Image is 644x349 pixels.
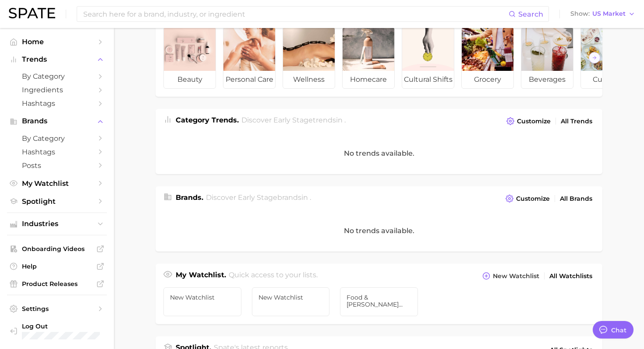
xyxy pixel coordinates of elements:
[82,7,509,21] input: Search here for a brand, industry, or ingredient
[592,11,626,16] span: US Market
[580,27,633,89] a: culinary
[22,38,92,46] span: Home
[7,242,107,255] a: Onboarding Videos
[223,27,276,89] a: personal care
[7,132,107,145] a: by Category
[9,8,55,18] img: SPATE
[22,197,92,206] span: Spotlight
[547,270,594,282] a: All Watchlists
[22,72,92,80] span: by Category
[570,11,590,16] span: Show
[22,305,92,313] span: Settings
[462,71,513,88] span: grocery
[22,220,92,228] span: Industries
[343,71,394,88] span: homecare
[229,270,318,282] h2: Quick access to your lists.
[504,115,553,127] button: Customize
[283,71,335,88] span: wellness
[156,210,602,251] div: No trends available.
[170,294,235,301] span: New Watchlist
[22,245,92,253] span: Onboarding Videos
[568,8,637,20] button: ShowUS Market
[402,71,454,88] span: cultural shifts
[7,53,107,66] button: Trends
[7,97,107,110] a: Hashtags
[7,277,107,290] a: Product Releases
[7,260,107,273] a: Help
[461,27,514,89] a: grocery
[7,145,107,159] a: Hashtags
[7,302,107,315] a: Settings
[252,287,330,316] a: New Watchlist
[561,118,592,125] span: All Trends
[164,71,216,88] span: beauty
[176,193,203,202] span: Brands .
[7,320,107,342] a: Log out. Currently logged in with e-mail jhayes@hunterpr.com.
[223,71,275,88] span: personal care
[518,10,543,18] span: Search
[558,193,594,205] a: All Brands
[22,86,92,94] span: Ingredients
[22,56,92,63] span: Trends
[581,71,633,88] span: culinary
[589,52,600,63] button: Scroll Right
[503,192,552,205] button: Customize
[22,99,92,108] span: Hashtags
[176,116,239,124] span: Category Trends .
[7,195,107,208] a: Spotlight
[7,70,107,83] a: by Category
[516,195,550,202] span: Customize
[7,35,107,49] a: Home
[22,179,92,188] span: My Watchlist
[493,272,539,280] span: New Watchlist
[347,294,411,308] span: Food & [PERSON_NAME] Brands
[7,217,107,230] button: Industries
[7,83,107,97] a: Ingredients
[22,161,92,170] span: Posts
[521,71,573,88] span: beverages
[22,322,100,330] span: Log Out
[176,270,226,282] h1: My Watchlist.
[22,117,92,125] span: Brands
[163,27,216,89] a: beauty
[7,115,107,128] button: Brands
[7,177,107,190] a: My Watchlist
[22,148,92,156] span: Hashtags
[480,270,541,282] button: New Watchlist
[22,262,92,270] span: Help
[22,280,92,288] span: Product Releases
[283,27,335,89] a: wellness
[560,195,592,202] span: All Brands
[549,272,592,280] span: All Watchlists
[22,134,92,143] span: by Category
[241,116,346,124] span: Discover Early Stage trends in .
[156,133,602,174] div: No trends available.
[517,118,551,125] span: Customize
[342,27,395,89] a: homecare
[402,27,454,89] a: cultural shifts
[7,159,107,172] a: Posts
[258,294,323,301] span: New Watchlist
[340,287,418,316] a: Food & [PERSON_NAME] Brands
[163,287,241,316] a: New Watchlist
[521,27,573,89] a: beverages
[559,115,594,127] a: All Trends
[206,193,311,202] span: Discover Early Stage brands in .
